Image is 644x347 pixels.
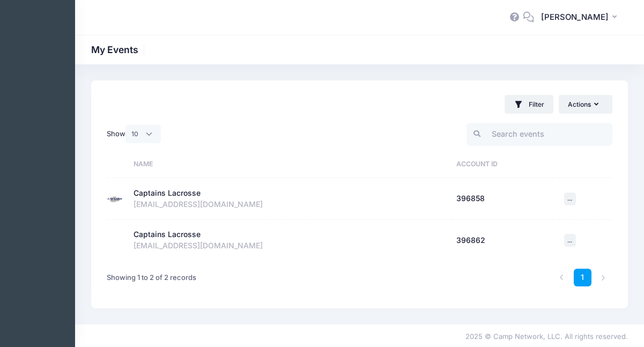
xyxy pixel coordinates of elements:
[451,150,559,178] th: Account ID: activate to sort column ascending
[134,229,201,240] div: Captains Lacrosse
[451,220,559,261] td: 396862
[128,150,451,178] th: Name: activate to sort column ascending
[125,125,161,143] select: Show
[134,240,446,252] div: [EMAIL_ADDRESS][DOMAIN_NAME]
[134,199,446,210] div: [EMAIL_ADDRESS][DOMAIN_NAME]
[505,95,553,114] button: Filter
[107,191,123,207] img: Captains Lacrosse
[465,332,628,341] span: 2025 © Camp Network, LLC. All rights reserved.
[564,193,576,205] button: ...
[107,125,161,143] label: Show
[451,178,559,220] td: 396858
[107,265,196,290] div: Showing 1 to 2 of 2 records
[564,234,576,247] button: ...
[534,5,628,30] button: [PERSON_NAME]
[134,188,201,199] div: Captains Lacrosse
[541,11,609,23] span: [PERSON_NAME]
[559,95,612,113] button: Actions
[567,195,572,202] span: ...
[467,123,612,146] input: Search events
[574,269,591,286] a: 1
[567,237,572,244] span: ...
[91,44,147,55] h1: My Events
